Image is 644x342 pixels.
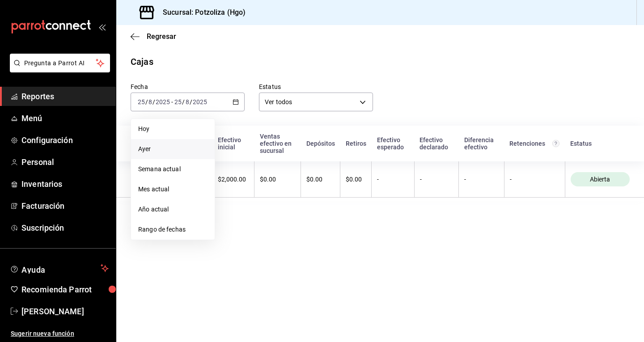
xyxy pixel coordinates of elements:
input: ---- [155,98,170,106]
input: -- [137,98,145,106]
span: Abierta [586,176,614,183]
button: open_drawer_menu [98,23,106,30]
span: Ayer [138,144,208,154]
span: Facturación [21,200,109,212]
div: Ventas efectivo en sucursal [260,133,296,154]
input: ---- [192,98,208,106]
div: - [420,176,453,183]
div: Cajas [131,55,153,68]
div: $0.00 [260,176,295,183]
span: Inventarios [21,178,109,190]
div: $0.00 [306,176,335,183]
div: Estatus [570,140,630,147]
span: Personal [21,156,109,168]
div: Depósitos [306,140,335,147]
span: Mes actual [138,185,208,194]
input: -- [174,98,182,106]
span: Recomienda Parrot [21,283,109,296]
div: Retenciones [509,140,559,147]
div: - [510,176,559,183]
span: Pregunta a Parrot AI [24,59,96,68]
div: Efectivo declarado [419,136,453,151]
span: Semana actual [138,165,208,174]
span: Ayuda [21,263,97,274]
label: Fecha [131,84,245,90]
span: Reportes [21,90,109,102]
a: Pregunta a Parrot AI [6,65,110,74]
input: -- [185,98,190,106]
span: Hoy [138,124,208,134]
button: Regresar [131,32,176,41]
div: Ver todos [259,93,373,111]
label: Estatus [259,84,373,90]
div: - [464,176,499,183]
span: / [153,98,155,106]
svg: Total de retenciones de propinas registradas [552,140,559,147]
span: / [190,98,192,106]
div: Efectivo esperado [377,136,409,151]
button: Pregunta a Parrot AI [10,54,110,72]
span: Regresar [147,32,176,41]
span: Suscripción [21,222,109,234]
div: Efectivo inicial [218,136,249,151]
div: - [377,176,409,183]
span: Configuración [21,134,109,146]
span: Año actual [138,205,208,214]
h3: Sucursal: Potzoliza (Hgo) [156,7,246,18]
span: / [145,98,148,106]
span: Sugerir nueva función [11,329,109,338]
span: Rango de fechas [138,225,208,234]
div: Retiros [346,140,366,147]
input: -- [148,98,153,106]
div: $2,000.00 [218,176,249,183]
span: / [182,98,185,106]
span: - [171,98,173,106]
span: Menú [21,112,109,124]
div: Diferencia efectivo [464,136,499,151]
div: $0.00 [346,176,366,183]
span: [PERSON_NAME] [21,305,109,317]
